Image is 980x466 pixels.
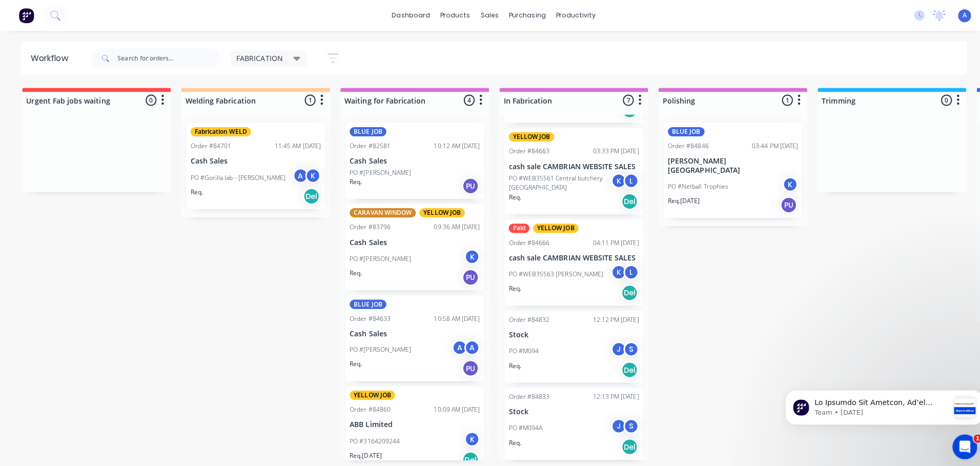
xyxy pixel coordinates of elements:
[33,38,167,48] p: Message from Team, sent 1w ago
[347,126,383,135] div: BLUE JOB
[431,221,476,230] div: 09:36 AM [DATE]
[505,191,517,200] p: Req.
[606,415,622,431] div: J
[384,8,432,23] a: dashboard
[273,140,318,150] div: 11:45 AM [DATE]
[775,367,980,438] iframe: Intercom notifications message
[347,357,359,366] p: Req.
[774,195,791,212] div: PU
[459,176,475,193] div: PU
[347,342,408,352] p: PO #[PERSON_NAME]
[347,156,476,165] p: Cash Sales
[501,309,638,380] div: Order #8483212:12 PM [DATE]StockPO #M094JSReq.Del
[416,207,461,216] div: YELLOW JOB
[347,140,387,150] div: Order #82581
[606,262,622,278] div: K
[347,433,397,442] p: PO #3164209244
[459,357,475,374] div: PU
[347,236,476,245] p: Cash Sales
[746,140,792,150] div: 03:44 PM [DATE]
[505,268,599,277] p: PO #WEB35563 [PERSON_NAME]
[663,126,699,135] div: BLUE JOB
[347,312,387,321] div: Order #84633
[945,431,970,456] iframe: Intercom live chat
[347,176,359,185] p: Req.
[955,11,959,20] span: A
[505,358,517,368] p: Req.
[606,339,622,354] div: J
[588,146,634,155] div: 03:33 PM [DATE]
[347,402,387,411] div: Order #84860
[448,337,464,353] div: A
[347,221,387,230] div: Order #83796
[347,207,413,216] div: CARAVAN WINDOW
[505,222,525,231] div: Paid
[966,431,974,439] span: 1
[505,131,550,140] div: YELLOW JOB
[501,218,638,303] div: PaidYELLOW JOBOrder #8466604:11 PM [DATE]cash sale CAMBRIAN WEBSITE SALESPO #WEB35563 [PERSON_NAM...
[459,267,475,283] div: PU
[461,428,476,443] div: K
[347,267,359,276] p: Req.
[505,404,634,413] p: Stock
[505,146,545,155] div: Order #84663
[505,420,538,430] p: PO #M094A
[185,122,322,208] div: Fabrication WELDOrder #8470111:45 AM [DATE]Cash SalesPO #Gorilla lab - [PERSON_NAME]AKReq.Del
[505,313,545,322] div: Order #84832
[347,252,408,261] p: PO #[PERSON_NAME]
[505,252,634,260] p: cash sale CAMBRIAN WEBSITE SALES
[431,402,476,411] div: 10:09 AM [DATE]
[432,8,472,23] div: products
[663,156,792,173] p: [PERSON_NAME][GEOGRAPHIC_DATA]
[347,167,408,176] p: PO #[PERSON_NAME]
[617,359,633,375] div: Del
[431,140,476,150] div: 10:12 AM [DATE]
[606,172,622,187] div: K
[619,172,634,187] div: L
[472,8,500,23] div: sales
[347,388,392,397] div: YELLOW JOB
[189,172,283,181] p: PO #Gorilla lab - [PERSON_NAME]
[505,172,606,191] p: PO #WEB35561 Central butchery [GEOGRAPHIC_DATA]
[189,140,230,150] div: Order #84701
[18,8,34,23] img: Factory
[505,161,634,170] p: cash sale CAMBRIAN WEBSITE SALES
[619,339,634,354] div: S
[343,122,480,197] div: BLUE JOBOrder #8258110:12 AM [DATE]Cash SalesPO #[PERSON_NAME]Req.PU
[301,187,317,203] div: Del
[659,122,796,216] div: BLUE JOBOrder #8484603:44 PM [DATE][PERSON_NAME][GEOGRAPHIC_DATA]PO #Netball TrophiesKReq.[DATE]PU
[505,389,545,398] div: Order #84833
[347,297,383,307] div: BLUE JOB
[505,328,634,337] p: Stock
[588,313,634,322] div: 12:12 PM [DATE]
[663,195,695,204] p: Req. [DATE]
[617,192,633,208] div: Del
[505,435,517,444] p: Req.
[189,186,201,195] p: Req.
[505,236,545,246] div: Order #84666
[461,337,476,353] div: A
[617,435,633,452] div: Del
[343,202,480,288] div: CARAVAN WINDOWYELLOW JOBOrder #8379609:36 AM [DATE]Cash SalesPO #[PERSON_NAME]KReq.PU
[501,385,638,456] div: Order #8483312:13 PM [DATE]StockPO #M094AJSReq.Del
[547,8,597,23] div: productivity
[343,293,480,379] div: BLUE JOBOrder #8463310:58 AM [DATE]Cash SalesPO #[PERSON_NAME]AAReq.PU
[777,175,792,191] div: K
[189,156,318,165] p: Cash Sales
[189,126,249,135] div: Fabrication WELD
[501,127,638,213] div: YELLOW JOBOrder #8466303:33 PM [DATE]cash sale CAMBRIAN WEBSITE SALESPO #WEB35561 Central butcher...
[347,417,476,426] p: ABB Limited
[505,282,517,291] p: Req.
[347,327,476,336] p: Cash Sales
[529,222,574,231] div: YELLOW JOB
[31,52,73,64] div: Workflow
[588,389,634,398] div: 12:13 PM [DATE]
[619,262,634,278] div: L
[291,167,306,182] div: A
[588,236,634,246] div: 04:11 PM [DATE]
[117,48,218,68] input: Search for orders...
[619,415,634,431] div: S
[663,180,723,190] p: PO #Netball Trophies
[663,140,703,150] div: Order #84846
[500,8,547,23] div: purchasing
